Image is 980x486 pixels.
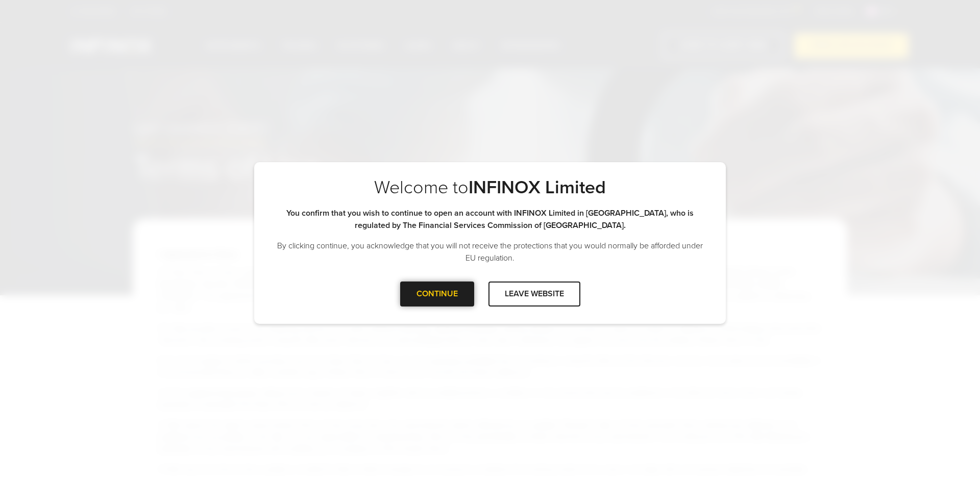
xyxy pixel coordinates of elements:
[400,282,474,306] div: CONTINUE
[275,240,705,264] p: By clicking continue, you acknowledge that you will not receive the protections that you would no...
[275,176,705,199] p: Welcome to
[286,208,694,231] strong: You confirm that you wish to continue to open an account with INFINOX Limited in [GEOGRAPHIC_DATA...
[488,282,580,306] div: LEAVE WEBSITE
[469,176,606,198] strong: INFINOX Limited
